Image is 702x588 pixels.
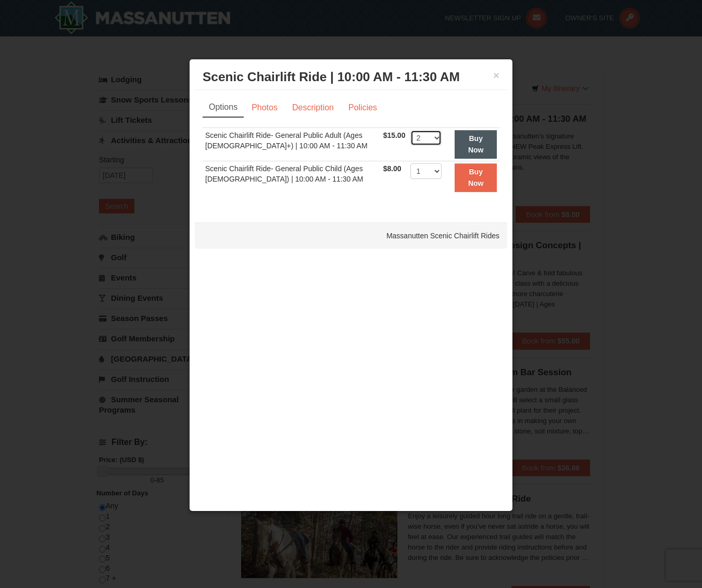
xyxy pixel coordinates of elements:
button: × [493,70,499,81]
button: Buy Now [455,163,497,192]
a: Photos [245,98,284,118]
a: Policies [342,98,384,118]
h3: Scenic Chairlift Ride | 10:00 AM - 11:30 AM [203,69,499,85]
strong: Buy Now [468,134,484,154]
span: $15.00 [383,131,406,139]
span: $8.00 [383,164,402,173]
div: Massanutten Scenic Chairlift Rides [195,223,507,249]
td: Scenic Chairlift Ride- General Public Adult (Ages [DEMOGRAPHIC_DATA]+) | 10:00 AM - 11:30 AM [203,128,381,161]
strong: Buy Now [468,168,484,187]
a: Options [203,98,244,118]
a: Description [285,98,341,118]
button: Buy Now [455,130,497,159]
td: Scenic Chairlift Ride- General Public Child (Ages [DEMOGRAPHIC_DATA]) | 10:00 AM - 11:30 AM [203,161,381,194]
